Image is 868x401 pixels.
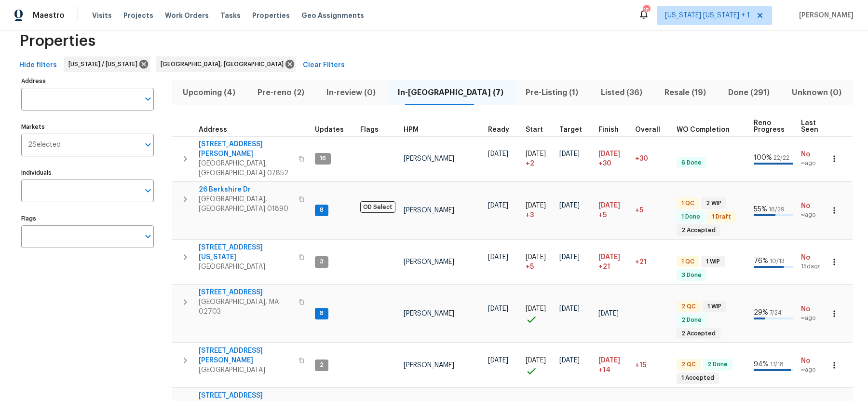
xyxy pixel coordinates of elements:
[404,259,454,265] span: [PERSON_NAME]
[488,151,508,157] span: [DATE]
[28,141,61,149] span: 2 Selected
[801,304,827,314] span: No
[316,258,327,266] span: 3
[770,310,782,316] span: 7 / 24
[141,92,155,106] button: Open
[68,59,141,69] span: [US_STATE] / [US_STATE]
[199,194,293,214] span: [GEOGRAPHIC_DATA], [GEOGRAPHIC_DATA] 01890
[595,181,631,239] td: Scheduled to finish 5 day(s) late
[754,361,769,368] span: 94 %
[141,184,155,197] button: Open
[404,362,454,369] span: [PERSON_NAME]
[321,86,381,99] span: In-review (0)
[598,310,619,317] span: [DATE]
[678,213,704,221] span: 1 Done
[787,86,847,99] span: Unknown (0)
[199,288,293,297] span: [STREET_ADDRESS]
[678,360,700,369] span: 2 QC
[199,185,293,194] span: 26 Berkshire Dr
[316,154,330,163] span: 16
[678,258,698,266] span: 1 QC
[801,201,827,211] span: No
[702,199,725,207] span: 2 WIP
[598,365,610,375] span: +14
[559,151,580,157] span: [DATE]
[526,159,534,168] span: + 2
[488,357,508,364] span: [DATE]
[177,86,241,99] span: Upcoming (4)
[773,155,789,161] span: 22 / 22
[678,271,705,279] span: 3 Done
[795,11,854,20] span: [PERSON_NAME]
[526,151,546,157] span: [DATE]
[801,120,818,133] span: Last Seen
[21,216,154,221] label: Flags
[770,361,784,367] span: 17 / 18
[631,343,673,387] td: 15 day(s) past target finish date
[299,56,349,74] button: Clear Filters
[769,207,785,212] span: 16 / 29
[635,155,648,162] span: +30
[595,240,631,284] td: Scheduled to finish 21 day(s) late
[21,78,154,84] label: Address
[678,226,719,235] span: 2 Accepted
[526,126,552,133] div: Actual renovation start date
[595,136,631,181] td: Scheduled to finish 30 day(s) late
[393,86,509,99] span: In-[GEOGRAPHIC_DATA] (7)
[754,120,785,133] span: Reno Progress
[595,343,631,387] td: Scheduled to finish 14 day(s) late
[33,11,65,20] span: Maestro
[801,366,827,374] span: ∞ ago
[199,346,293,365] span: [STREET_ADDRESS][PERSON_NAME]
[404,310,454,317] span: [PERSON_NAME]
[199,297,293,317] span: [GEOGRAPHIC_DATA], MA 02703
[199,262,293,272] span: [GEOGRAPHIC_DATA]
[522,240,556,284] td: Project started 5 days late
[559,202,580,209] span: [DATE]
[64,56,150,72] div: [US_STATE] / [US_STATE]
[598,357,620,364] span: [DATE]
[522,343,556,387] td: Project started on time
[598,210,607,220] span: +5
[526,210,534,220] span: + 3
[522,181,556,239] td: Project started 3 days late
[165,11,209,20] span: Work Orders
[598,151,620,157] span: [DATE]
[801,159,827,167] span: ∞ ago
[161,59,287,69] span: [GEOGRAPHIC_DATA], [GEOGRAPHIC_DATA]
[522,136,556,181] td: Project started 2 days late
[360,201,395,213] span: OD Select
[635,362,646,369] span: +15
[754,309,768,316] span: 29 %
[635,259,647,265] span: +21
[598,126,619,133] span: Finish
[123,11,153,20] span: Projects
[678,374,718,382] span: 1 Accepted
[598,262,610,272] span: +21
[754,154,772,161] span: 100 %
[522,285,556,343] td: Project started on time
[526,126,543,133] span: Start
[678,303,700,311] span: 2 QC
[21,170,154,176] label: Individuals
[635,207,643,214] span: +5
[598,254,620,261] span: [DATE]
[559,126,582,133] span: Target
[704,303,725,311] span: 1 WIP
[360,126,379,133] span: Flags
[631,181,673,239] td: 5 day(s) past target finish date
[156,56,296,72] div: [GEOGRAPHIC_DATA], [GEOGRAPHIC_DATA]
[526,262,534,272] span: + 5
[520,86,583,99] span: Pre-Listing (1)
[643,6,650,15] div: 15
[199,126,227,133] span: Address
[316,309,327,318] span: 8
[678,330,719,338] span: 2 Accepted
[635,126,669,133] div: Days past target finish date
[801,211,827,219] span: ∞ ago
[598,202,620,209] span: [DATE]
[526,305,546,312] span: [DATE]
[559,254,580,261] span: [DATE]
[754,206,767,213] span: 55 %
[801,150,827,159] span: No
